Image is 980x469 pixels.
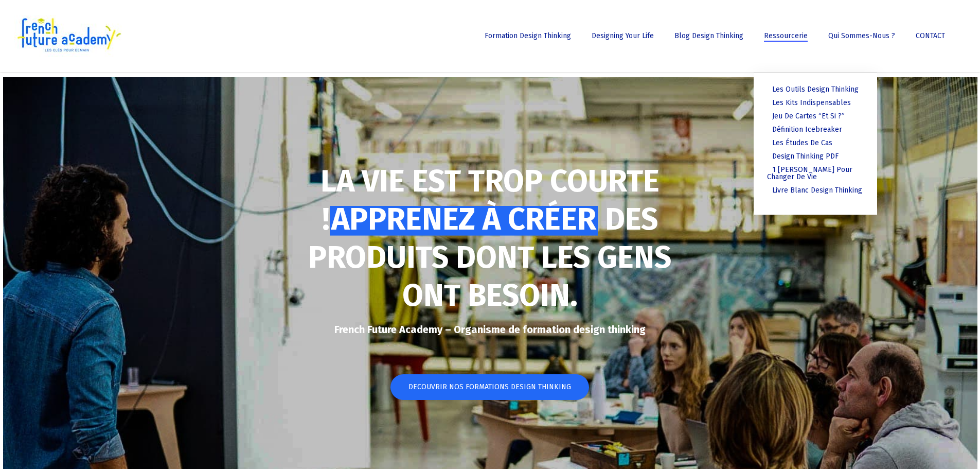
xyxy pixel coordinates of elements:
[764,31,808,40] span: Ressourcerie
[772,186,862,195] span: Livre Blanc Design Thinking
[308,201,671,314] strong: DES PRODUITS DONT LES GENS ONT BESOIN.
[772,138,832,147] span: Les études de cas
[764,136,867,150] a: Les études de cas
[586,32,659,40] a: Designing Your Life
[764,83,867,96] a: Les outils Design Thinking
[764,163,867,184] a: 1 [PERSON_NAME] pour changer de vie
[767,165,852,181] span: 1 [PERSON_NAME] pour changer de vie
[390,374,589,400] a: DECOUVRIR NOS FORMATIONS DESIGN THINKING
[764,184,867,204] a: Livre Blanc Design Thinking
[674,31,743,40] span: Blog Design Thinking
[916,31,945,40] span: CONTACT
[764,110,867,123] a: Jeu de cartes “Et si ?”
[669,32,749,40] a: Blog Design Thinking
[479,32,576,40] a: Formation Design Thinking
[772,152,839,161] span: Design thinking PDF
[331,201,596,238] span: APPRENEZ À CRÉER
[592,31,654,40] span: Designing Your Life
[764,150,867,163] a: Design thinking PDF
[759,32,813,40] a: Ressourcerie
[823,32,900,40] a: Qui sommes-nous ?
[764,123,867,136] a: Définition Icebreaker
[772,125,842,134] span: Définition Icebreaker
[772,98,851,107] span: Les kits indispensables
[320,163,660,238] strong: LA VIE EST TROP COURTE !
[772,112,845,120] span: Jeu de cartes “Et si ?”
[772,85,859,94] span: Les outils Design Thinking
[764,96,867,110] a: Les kits indispensables
[485,31,571,40] span: Formation Design Thinking
[408,382,571,392] span: DECOUVRIR NOS FORMATIONS DESIGN THINKING
[828,31,895,40] span: Qui sommes-nous ?
[14,15,123,57] img: French Future Academy
[911,32,950,40] a: CONTACT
